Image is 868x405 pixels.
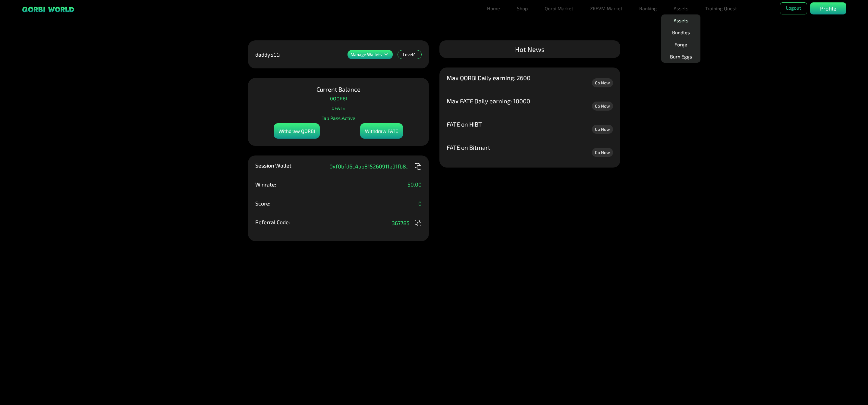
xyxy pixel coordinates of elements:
a: Training Quest [703,2,739,14]
p: Tap Pass: Active [322,114,355,123]
div: Hot News [439,40,620,58]
p: Score: [255,201,270,206]
a: Forge [672,39,690,51]
a: Go Now [592,125,613,134]
a: Shop [514,2,530,14]
div: 367785 [392,219,422,227]
div: 0xf0bfd6c4ab815260911e91fb8 ... [329,163,422,170]
p: Referral Code: [255,219,290,225]
a: Ranking [637,2,659,14]
div: Withdraw FATE [360,123,403,139]
img: sticky brand-logo [22,6,75,13]
p: Manage Wallets [351,52,382,57]
p: FATE on Bitmart [447,144,490,150]
a: Home [485,2,502,14]
a: Assets [671,2,691,14]
p: FATE on HIBT [447,121,482,127]
p: 50.00 [407,182,422,187]
p: daddySCG [255,52,280,57]
a: Bundles [670,27,692,39]
p: Max QORBI Daily earning: 2600 [447,75,530,81]
p: 0 [418,201,422,206]
p: 0 FATE [332,104,345,113]
div: Withdraw QORBI [274,123,320,139]
a: Go Now [592,102,613,111]
p: Current Balance [316,85,360,93]
a: Qorbi Market [542,2,576,14]
a: Burn Eggs [668,51,694,63]
a: Go Now [592,78,613,87]
p: Max FATE Daily earning: 10000 [447,98,530,104]
button: Logout [780,2,807,14]
p: Profile [820,5,836,13]
a: ZKEVM Market [588,2,625,14]
p: 0 QORBI [330,94,347,103]
a: Assets [671,14,691,27]
p: Winrate: [255,182,276,187]
p: Session Wallet: [255,163,293,168]
div: Level: 1 [398,50,422,59]
a: Go Now [592,148,613,157]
